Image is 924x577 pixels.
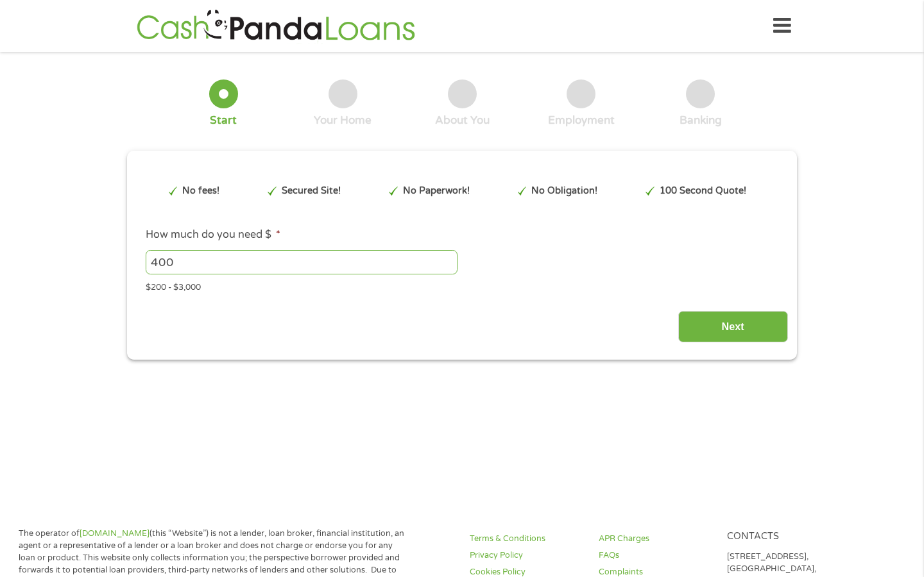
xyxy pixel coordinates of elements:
[531,184,597,198] p: No Obligation!
[146,228,280,242] label: How much do you need $
[678,311,788,342] input: Next
[727,531,840,543] h4: Contacts
[133,8,419,44] img: GetLoanNow Logo
[470,533,583,545] a: Terms & Conditions
[435,113,490,128] div: About You
[599,549,712,562] a: FAQs
[146,277,778,294] div: $200 - $3,000
[599,533,712,545] a: APR Charges
[282,184,341,198] p: Secured Site!
[470,549,583,562] a: Privacy Policy
[210,113,237,128] div: Start
[80,528,150,539] a: [DOMAIN_NAME]
[660,184,746,198] p: 100 Second Quote!
[403,184,470,198] p: No Paperwork!
[182,184,219,198] p: No fees!
[548,113,615,128] div: Employment
[680,113,722,128] div: Banking
[314,113,372,128] div: Your Home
